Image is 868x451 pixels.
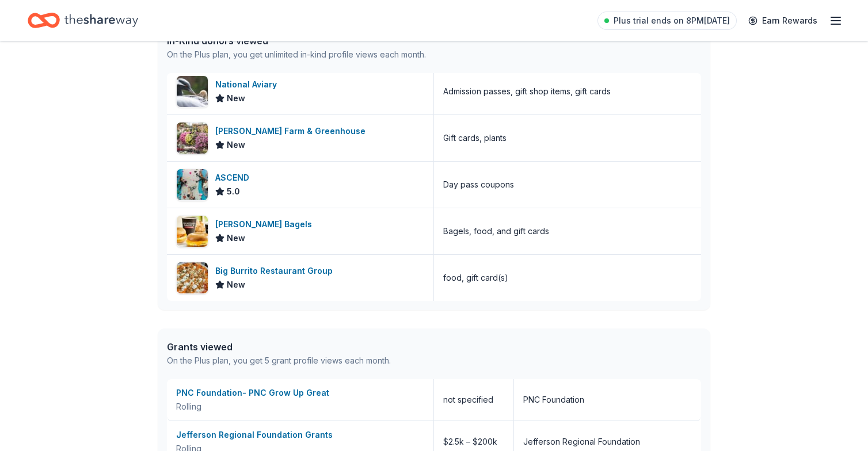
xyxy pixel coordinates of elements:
span: 5.0 [227,185,240,198]
span: New [227,231,245,245]
div: Big Burrito Restaurant Group [215,264,337,278]
span: New [227,138,245,152]
img: Image for ASCEND [177,169,208,200]
div: food, gift card(s) [443,271,508,285]
div: Day pass coupons [443,178,514,192]
div: On the Plus plan, you get unlimited in-kind profile views each month. [167,48,426,62]
img: Image for Big Burrito Restaurant Group [177,262,208,293]
div: PNC Foundation- PNC Grow Up Great [176,386,424,400]
img: Image for Bruegger's Bagels [177,216,208,247]
div: Admission passes, gift shop items, gift cards [443,85,611,98]
img: Image for Bedner's Farm & Greenhouse [177,123,208,154]
div: Gift cards, plants [443,131,507,145]
div: On the Plus plan, you get 5 grant profile views each month. [167,354,391,368]
img: Image for National Aviary [177,76,208,107]
div: Bagels, food, and gift cards [443,224,549,238]
a: Earn Rewards [741,10,824,31]
div: not specified [434,379,514,421]
div: [PERSON_NAME] Farm & Greenhouse [215,124,370,138]
a: Home [28,7,138,34]
div: Jefferson Regional Foundation [523,435,640,449]
div: PNC Foundation [523,393,584,407]
div: Rolling [176,400,424,414]
div: ASCEND [215,171,254,185]
div: National Aviary [215,78,281,91]
div: Grants viewed [167,340,391,354]
span: Plus trial ends on 8PM[DATE] [614,14,730,28]
div: Jefferson Regional Foundation Grants [176,428,424,442]
span: New [227,278,245,292]
div: [PERSON_NAME] Bagels [215,217,317,231]
a: Plus trial ends on 8PM[DATE] [597,12,737,30]
span: New [227,91,245,105]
